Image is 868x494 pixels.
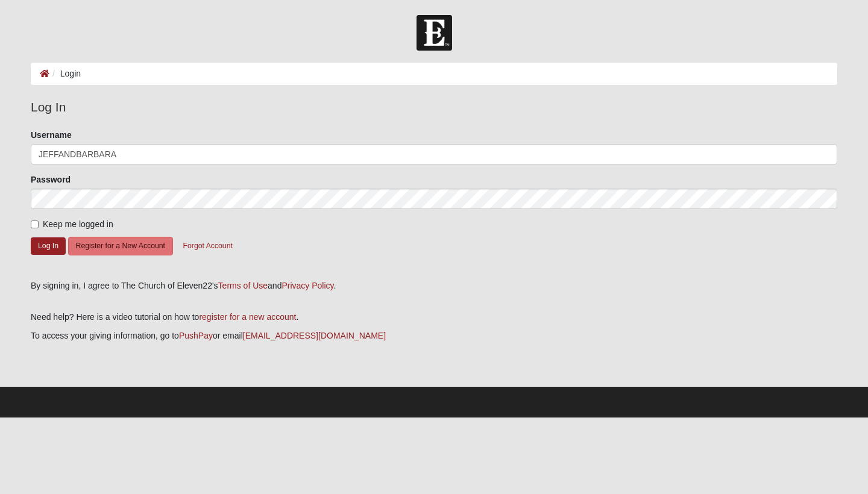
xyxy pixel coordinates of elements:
a: register for a new account [199,312,296,322]
input: Keep me logged in [31,220,39,228]
div: By signing in, I agree to The Church of Eleven22's and . [31,280,837,292]
li: Login [49,67,81,80]
a: [EMAIL_ADDRESS][DOMAIN_NAME] [243,331,386,340]
a: PushPay [179,331,213,340]
a: Terms of Use [218,281,268,290]
a: Privacy Policy [281,281,333,290]
p: To access your giving information, go to or email [31,330,837,342]
legend: Log In [31,98,837,117]
img: Church of Eleven22 Logo [417,15,452,51]
button: Register for a New Account [68,237,173,255]
button: Forgot Account [175,237,241,255]
button: Log In [31,237,66,255]
p: Need help? Here is a video tutorial on how to . [31,311,837,324]
label: Password [31,174,71,186]
span: Keep me logged in [43,219,113,229]
label: Username [31,129,72,141]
